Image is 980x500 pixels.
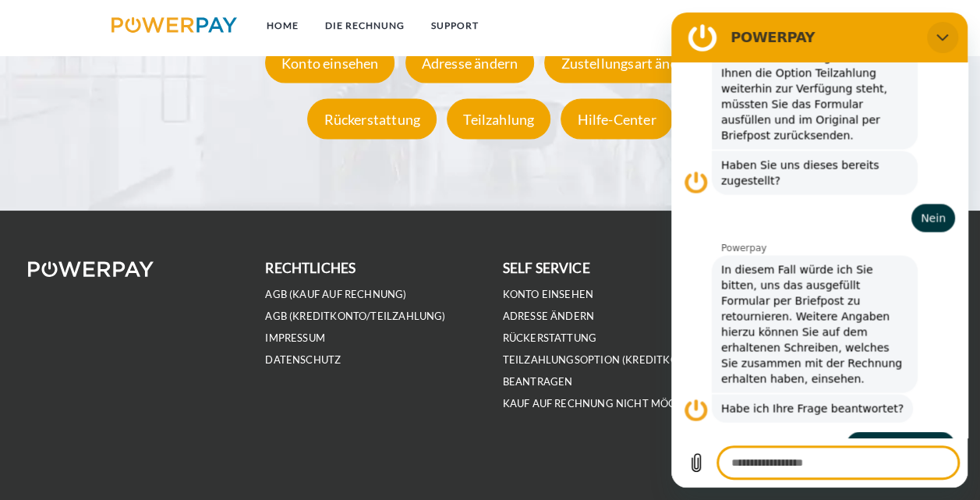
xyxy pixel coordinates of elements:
p: Powerpay [50,229,296,241]
a: agb [788,12,837,40]
div: Rückerstattung [307,98,437,139]
a: Konto einsehen [261,54,399,71]
a: Zustellungsart ändern [540,54,719,71]
iframe: Messaging-Fenster [671,12,968,488]
a: Rückerstattung [303,110,440,127]
a: Adresse ändern [402,54,539,71]
div: Hilfe-Center [561,98,672,139]
a: Konto einsehen [503,288,594,301]
span: Habe ich Ihre Frage beantwortet? [44,381,239,410]
div: Zustellungsart ändern [544,42,715,83]
a: Teilzahlungsoption (KREDITKONTO) beantragen [503,353,703,388]
b: self service [503,260,590,276]
div: Adresse ändern [405,42,535,83]
img: logo-powerpay.svg [111,17,237,33]
b: rechtliches [265,260,356,276]
img: logo-powerpay-white.svg [28,261,154,277]
a: Hilfe-Center [557,110,676,127]
span: Haben Sie uns dieses bereits zugestellt? [44,138,243,182]
a: SUPPORT [418,12,492,40]
a: Rückerstattung [503,332,597,345]
span: In diesem Fall würde ich Sie bitten, uns das ausgefüllt Formular per Briefpost zu retournieren. W... [44,243,243,380]
button: Datei hochladen [9,434,41,466]
a: IMPRESSUM [265,332,325,345]
a: Kauf auf Rechnung nicht möglich [503,397,701,410]
span: Nein [243,191,281,219]
a: AGB (Kreditkonto/Teilzahlung) [265,310,445,323]
div: Teilzahlung [447,98,550,139]
a: DATENSCHUTZ [265,353,341,367]
a: Teilzahlung [443,110,554,127]
span: [PERSON_NAME] [178,419,281,447]
a: Adresse ändern [503,310,595,323]
a: DIE RECHNUNG [312,12,418,40]
a: AGB (Kauf auf Rechnung) [265,288,406,301]
a: Home [253,12,312,40]
div: Konto einsehen [265,42,395,83]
